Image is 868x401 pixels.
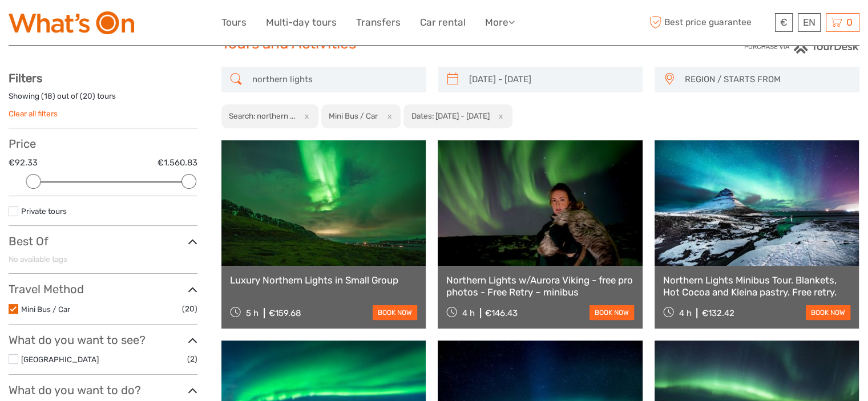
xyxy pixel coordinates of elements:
[9,71,42,85] strong: Filters
[647,13,772,32] span: Best price guarantee
[701,308,734,318] div: €132.42
[485,14,515,31] a: More
[465,70,637,90] input: SELECT DATES
[9,383,197,397] h3: What do you want to do?
[329,111,378,120] h2: Mini Bus / Car
[229,111,295,120] h2: Search: northern ...
[663,274,850,298] a: Northern Lights Minibus Tour. Blankets, Hot Cocoa and Kleina pastry. Free retry.
[9,11,134,34] img: What's On
[9,91,197,108] div: Showing ( ) out of ( ) tours
[266,14,337,31] a: Multi-day tours
[246,308,259,318] span: 5 h
[780,17,788,28] span: €
[9,137,197,151] h3: Price
[83,91,92,102] label: 20
[485,308,518,318] div: €146.43
[158,157,197,169] label: €1,560.83
[230,274,417,286] a: Luxury Northern Lights in Small Group
[9,157,38,169] label: €92.33
[16,20,129,29] p: We're away right now. Please check back later!
[21,206,67,216] a: Private tours
[462,308,475,318] span: 4 h
[845,17,854,28] span: 0
[131,18,145,31] button: Open LiveChat chat widget
[182,302,197,315] span: (20)
[9,254,67,264] span: No available tags
[297,110,312,122] button: x
[9,109,58,118] a: Clear all filters
[9,333,197,347] h3: What do you want to see?
[21,355,99,364] a: [GEOGRAPHIC_DATA]
[380,110,395,122] button: x
[373,305,417,320] a: book now
[248,70,421,90] input: SEARCH
[9,282,197,296] h3: Travel Method
[221,14,247,31] a: Tours
[744,39,859,54] img: PurchaseViaTourDesk.png
[9,234,197,248] h3: Best Of
[446,274,633,298] a: Northern Lights w/Aurora Viking - free pro photos - Free Retry – minibus
[21,305,70,314] a: Mini Bus / Car
[798,13,821,32] div: EN
[491,110,507,122] button: x
[269,308,301,318] div: €159.68
[44,91,53,102] label: 18
[411,111,490,120] h2: Dates: [DATE] - [DATE]
[590,305,634,320] a: book now
[356,14,401,31] a: Transfers
[806,305,850,320] a: book now
[187,353,197,366] span: (2)
[420,14,466,31] a: Car rental
[680,70,854,89] button: REGION / STARTS FROM
[679,308,691,318] span: 4 h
